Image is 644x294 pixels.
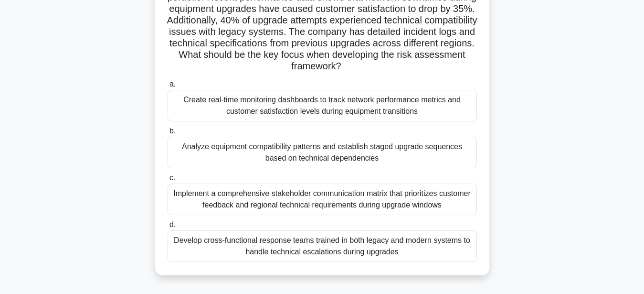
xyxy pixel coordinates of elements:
span: a. [169,80,176,88]
span: d. [169,220,176,229]
span: c. [169,174,175,182]
div: Analyze equipment compatibility patterns and establish staged upgrade sequences based on technica... [168,137,477,168]
div: Develop cross-functional response teams trained in both legacy and modern systems to handle techn... [168,230,477,262]
div: Implement a comprehensive stakeholder communication matrix that prioritizes customer feedback and... [168,184,477,215]
div: Create real-time monitoring dashboards to track network performance metrics and customer satisfac... [168,90,477,121]
span: b. [169,127,176,135]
